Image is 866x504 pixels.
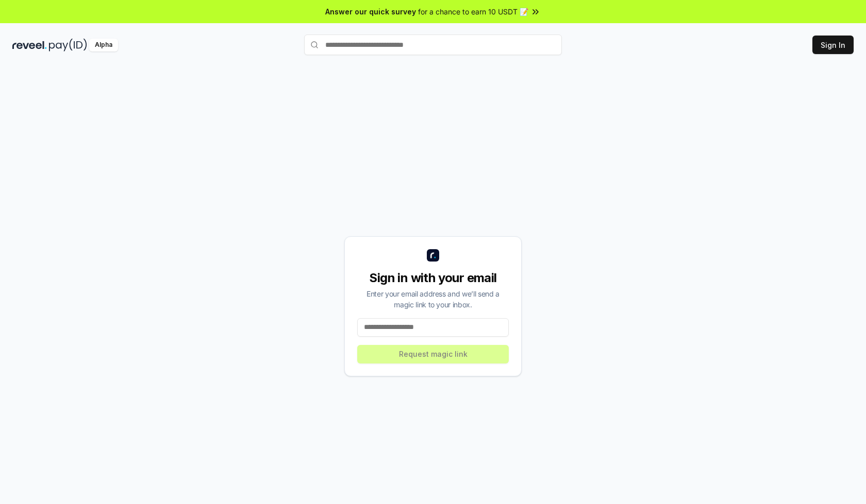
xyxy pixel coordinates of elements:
[325,6,416,17] span: Answer our quick survey
[357,270,509,286] div: Sign in with your email
[357,288,509,310] div: Enter your email address and we’ll send a magic link to your inbox.
[12,39,47,51] img: reveel_dark
[49,39,87,51] img: pay_id
[427,249,439,262] img: logo_small
[418,6,528,17] span: for a chance to earn 10 USDT 📝
[812,36,854,54] button: Sign In
[89,39,118,51] div: Alpha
